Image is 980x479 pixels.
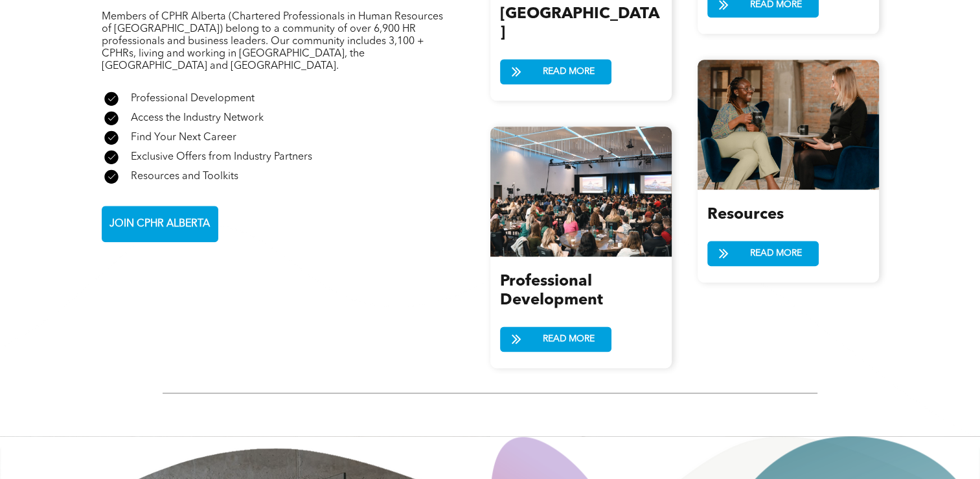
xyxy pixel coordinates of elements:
span: Find Your Next Career [131,132,236,143]
span: JOIN CPHR ALBERTA [105,212,214,237]
span: Resources [707,207,784,223]
span: READ MORE [538,327,599,351]
a: JOIN CPHR ALBERTA [102,206,218,242]
span: Access the Industry Network [131,113,264,123]
span: Resources and Toolkits [131,171,238,182]
span: Exclusive Offers from Industry Partners [131,152,312,162]
span: Members of CPHR Alberta (Chartered Professionals in Human Resources of [GEOGRAPHIC_DATA]) belong ... [102,12,443,71]
span: Professional Development [131,93,255,104]
a: READ MORE [500,326,611,352]
span: Professional Development [500,274,603,308]
span: READ MORE [538,60,599,84]
span: READ MORE [746,241,806,265]
a: READ MORE [500,59,611,84]
a: READ MORE [707,241,819,266]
